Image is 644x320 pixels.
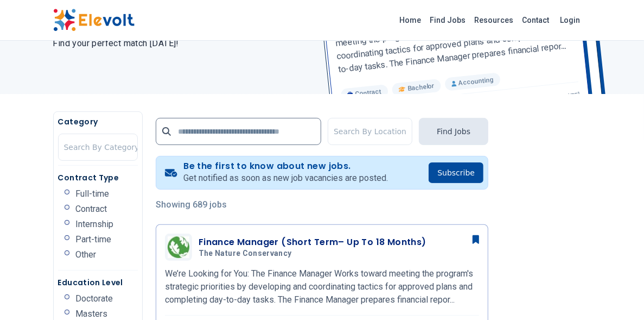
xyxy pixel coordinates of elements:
[470,11,518,29] a: Resources
[65,250,69,255] input: Other
[65,205,69,210] input: Contract
[426,11,470,29] a: Find Jobs
[156,198,488,211] p: Showing 689 jobs
[65,310,69,315] input: Masters
[518,11,554,29] a: Contact
[199,236,426,249] h3: Finance Manager (Short Term– Up To 18 Months)
[58,116,138,127] h5: Category
[168,236,189,258] img: The Nature Conservancy
[65,294,69,299] input: Doctorate
[554,9,587,31] a: Login
[76,190,110,198] span: Full-time
[65,190,69,194] input: Full-time
[76,294,113,303] span: Doctorate
[419,118,488,145] button: Find Jobs
[65,235,69,240] input: Part-time
[53,9,135,32] img: Elevolt
[58,172,138,183] h5: Contract Type
[76,235,112,244] span: Part-time
[183,161,388,172] h4: Be the first to know about new jobs.
[58,277,138,288] h5: Education Level
[183,172,388,185] p: Get notified as soon as new job vacancies are posted.
[429,162,483,183] button: Subscribe
[76,220,114,229] span: Internship
[76,310,108,318] span: Masters
[396,11,426,29] a: Home
[165,267,479,306] p: We’re Looking for You: The Finance Manager Works toward meeting the program's strategic prioritie...
[76,250,97,259] span: Other
[76,205,107,214] span: Contract
[65,220,69,225] input: Internship
[199,249,292,259] span: The Nature Conservancy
